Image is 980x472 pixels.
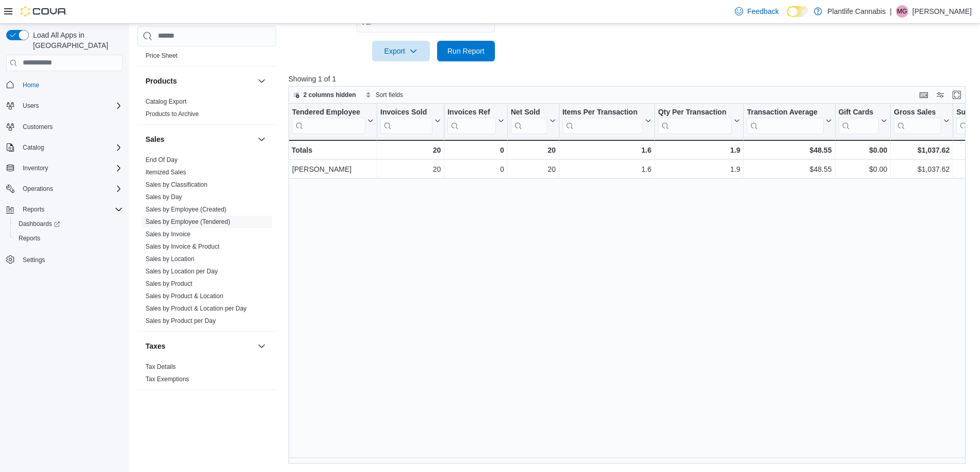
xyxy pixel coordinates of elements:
div: Matthew Gallie [896,5,908,18]
button: Reports [2,202,127,217]
div: Pricing [137,50,276,66]
h3: Products [146,76,177,86]
a: Sales by Day [146,193,182,201]
span: Settings [19,253,123,266]
div: Totals [292,144,374,156]
span: Dashboards [19,220,60,228]
span: Price Sheet [146,52,178,60]
button: Catalog [2,140,127,155]
button: Taxes [146,341,253,351]
a: Sales by Product [146,280,192,287]
a: Sales by Product per Day [146,317,216,324]
a: Sales by Invoice [146,231,190,238]
span: Inventory [19,162,123,174]
div: Items Per Transaction [562,107,643,134]
a: Settings [19,254,49,266]
div: Items Per Transaction [562,107,643,117]
div: Gross Sales [894,107,941,117]
button: Gross Sales [894,107,950,134]
span: Customers [19,120,123,133]
div: Tendered Employee [292,107,365,117]
p: [PERSON_NAME] [912,5,972,18]
span: Products to Archive [146,110,199,118]
div: $1,037.62 [894,163,950,175]
a: Sales by Product & Location [146,292,223,300]
a: Sales by Location [146,255,195,263]
h3: Sales [146,134,165,144]
span: Sales by Location [146,255,195,263]
button: Products [255,75,268,87]
div: $48.55 [747,163,831,175]
div: Qty Per Transaction [658,107,732,134]
span: Home [19,78,123,91]
button: Reports [10,231,127,246]
span: Catalog [19,141,123,154]
a: Reports [14,232,44,245]
span: Sales by Invoice & Product [146,242,219,251]
button: Sales [146,134,253,144]
p: Showing 1 of 1 [288,74,973,84]
div: [PERSON_NAME] [292,163,374,175]
span: Customers [23,123,53,131]
a: Catalog Export [146,98,186,105]
button: Run Report [437,41,495,61]
span: Reports [19,234,40,242]
button: 2 columns hidden [289,89,360,101]
div: Invoices Ref [447,107,495,134]
span: Sales by Product & Location per Day [146,304,247,313]
span: Catalog [23,143,44,152]
span: Users [19,100,123,112]
div: $1,037.62 [894,144,950,156]
div: Taxes [137,361,276,389]
span: Sales by Classification [146,181,207,189]
span: Sales by Day [146,193,182,201]
p: | [890,5,892,18]
button: Invoices Sold [380,107,441,134]
span: Load All Apps in [GEOGRAPHIC_DATA] [29,30,123,51]
button: Display options [934,89,946,101]
button: Tendered Employee [292,107,374,134]
button: Sales [255,133,268,145]
a: Customers [19,121,57,133]
button: Customers [2,119,127,134]
button: Catalog [19,141,48,154]
span: Dashboards [14,218,123,230]
a: Sales by Location per Day [146,268,218,275]
span: 2 columns hidden [303,91,356,99]
span: Home [23,81,39,89]
a: Dashboards [10,217,127,231]
button: Sort fields [361,89,407,101]
span: Reports [19,203,123,216]
a: Price Sheet [146,52,178,59]
a: Sales by Employee (Tendered) [146,218,230,225]
span: End Of Day [146,156,178,164]
a: Products to Archive [146,110,199,118]
button: Settings [2,252,127,267]
div: $0.00 [838,144,887,156]
button: Users [19,100,43,112]
a: Sales by Invoice & Product [146,243,219,250]
a: Sales by Classification [146,181,207,188]
a: Sales by Employee (Created) [146,206,227,213]
nav: Complex example [6,73,123,294]
button: Transaction Average [747,107,831,134]
button: Qty Per Transaction [658,107,740,134]
div: 20 [511,163,556,175]
div: 1.9 [658,144,740,156]
div: Invoices Sold [380,107,432,117]
div: Gross Sales [894,107,941,134]
a: Itemized Sales [146,169,186,176]
button: Operations [19,183,57,195]
button: Keyboard shortcuts [918,89,930,101]
div: Transaction Average [747,107,823,134]
button: Products [146,76,253,86]
div: Sales [137,154,276,331]
button: Export [372,41,430,61]
a: End Of Day [146,156,178,164]
span: Sort fields [376,91,403,99]
span: Feedback [747,6,779,17]
a: Tax Exemptions [146,376,189,383]
div: 20 [380,163,441,175]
